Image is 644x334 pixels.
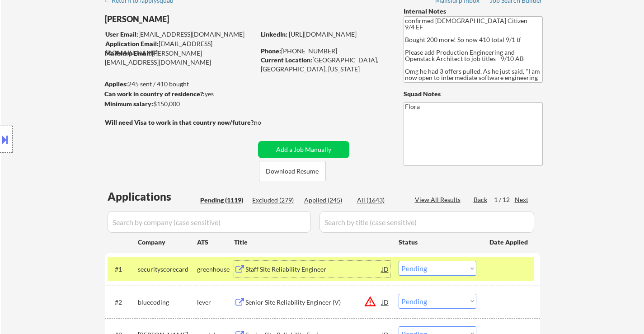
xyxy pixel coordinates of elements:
[105,118,255,126] strong: Will need Visa to work in that country now/future?:
[515,195,529,204] div: Next
[381,294,390,310] div: JD
[197,238,234,247] div: ATS
[115,298,131,307] div: #2
[252,196,297,205] div: Excluded (279)
[200,196,245,205] div: Pending (1119)
[105,40,159,47] strong: Application Email:
[261,47,281,55] strong: Phone:
[304,196,349,205] div: Applied (245)
[105,49,152,57] strong: Mailslurp Email:
[364,295,376,308] button: warning_amber
[138,238,197,247] div: Company
[289,30,357,38] a: [URL][DOMAIN_NAME]
[197,265,234,274] div: greenhouse
[404,89,543,99] div: Squad Notes
[320,211,534,233] input: Search by title (case sensitive)
[261,56,389,73] div: [GEOGRAPHIC_DATA], [GEOGRAPHIC_DATA], [US_STATE]
[104,80,255,89] div: 245 sent / 410 bought
[105,30,138,38] strong: User Email:
[104,89,252,99] div: yes
[261,47,389,56] div: [PHONE_NUMBER]
[489,238,529,247] div: Date Applied
[115,265,131,274] div: #1
[245,265,382,274] div: Staff Site Reliability Engineer
[261,30,287,38] strong: LinkedIn:
[197,298,234,307] div: lever
[105,30,255,39] div: [EMAIL_ADDRESS][DOMAIN_NAME]
[108,211,311,233] input: Search by company (case sensitive)
[494,195,515,204] div: 1 / 12
[399,234,476,250] div: Status
[104,99,255,108] div: $150,000
[259,161,326,181] button: Download Resume
[404,7,543,16] div: Internal Notes
[415,195,463,204] div: View All Results
[245,298,382,307] div: Senior Site Reliability Engineer (V)
[474,195,488,204] div: Back
[261,56,312,64] strong: Current Location:
[105,39,255,57] div: [EMAIL_ADDRESS][DOMAIN_NAME]
[258,141,349,158] button: Add a Job Manually
[254,118,280,127] div: no
[105,14,291,25] div: [PERSON_NAME]
[381,261,390,277] div: JD
[138,298,197,307] div: bluecoding
[234,238,390,247] div: Title
[138,265,197,274] div: securityscorecard
[105,49,255,66] div: [PERSON_NAME][EMAIL_ADDRESS][DOMAIN_NAME]
[357,196,402,205] div: All (1643)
